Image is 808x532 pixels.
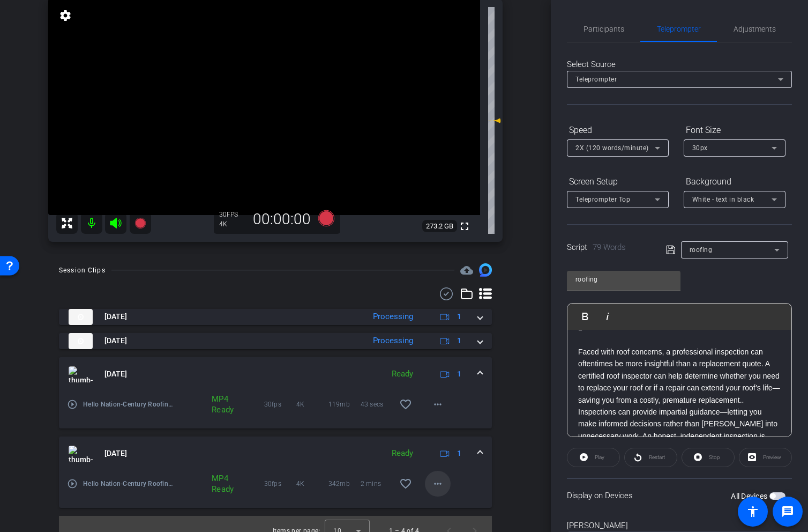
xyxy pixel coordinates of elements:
span: Participants [583,25,624,33]
mat-icon: favorite_border [399,398,412,411]
span: [DATE] [104,368,127,380]
span: 79 Words [593,242,626,252]
mat-expansion-panel-header: thumb-nail[DATE]Ready1 [59,437,492,471]
button: Italic (⌘I) [597,306,618,327]
span: [DATE] [104,448,127,459]
span: 1 [457,335,461,346]
mat-icon: cloud_upload [460,264,473,277]
div: Ready [386,447,418,460]
mat-icon: accessibility [746,505,759,518]
div: Speed [567,121,669,139]
mat-icon: more_horiz [431,477,444,490]
div: 30 [219,210,246,219]
div: thumb-nail[DATE]Ready1 [59,391,492,428]
span: 2X (120 words/minute) [575,144,649,152]
div: Select Source [567,58,792,71]
div: [PERSON_NAME] [567,520,792,532]
span: 273.2 GB [422,220,457,233]
div: 4K [219,220,246,228]
mat-expansion-panel-header: thumb-nail[DATE]Processing1 [59,309,492,325]
img: thumb-nail [69,366,93,382]
mat-icon: more_horiz [431,398,444,411]
img: thumb-nail [69,309,93,325]
img: Session clips [479,263,492,276]
span: Teleprompter Top [575,196,630,203]
img: thumb-nail [69,446,93,462]
div: thumb-nail[DATE]Ready1 [59,471,492,508]
mat-icon: play_circle_outline [67,478,78,489]
span: 30px [692,144,708,152]
span: 342mb [328,478,361,489]
div: Background [684,173,785,191]
div: MP4 Ready [206,394,233,415]
mat-icon: 0 dB [488,114,501,127]
span: roofing [690,246,713,254]
span: Adjustments [734,25,776,33]
span: 43 secs [361,399,393,410]
mat-expansion-panel-header: thumb-nail[DATE]Ready1 [59,357,492,391]
span: [DATE] [104,335,127,346]
span: 4K [296,478,328,489]
mat-icon: favorite_border [399,477,412,490]
div: Screen Setup [567,173,669,191]
div: Processing [368,311,418,323]
p: Faced with roof concerns, a professional inspection can oftentimes be more insightful than a repl... [578,346,781,466]
label: All Devices [731,491,769,501]
input: Title [575,273,672,286]
span: [DATE] [104,311,127,322]
div: Session Clips [59,265,106,276]
div: Script [567,241,651,254]
div: Display on Devices [567,478,792,513]
span: Hello Nation-Century Roofing--2025-08-20-14-25-32-198-0 [83,399,175,410]
span: 4K [296,399,328,410]
div: Font Size [684,121,785,139]
mat-expansion-panel-header: thumb-nail[DATE]Processing1 [59,333,492,349]
span: FPS [227,211,238,218]
span: 2 mins [361,478,393,489]
span: Hello Nation-Century Roofing--2025-08-20-14-08-29-906-0 [83,478,175,489]
span: Destinations for your clips [460,263,473,276]
div: MP4 Ready [206,473,233,494]
span: 30fps [264,478,296,489]
img: thumb-nail [69,333,93,349]
div: 00:00:00 [246,210,318,228]
mat-icon: fullscreen [458,220,471,233]
div: Ready [386,368,418,380]
span: 1 [457,368,461,380]
span: 119mb [328,399,361,410]
span: 1 [457,311,461,322]
div: Processing [368,335,418,347]
span: 1 [457,448,461,459]
mat-icon: message [781,505,794,518]
span: White - text in black [692,196,754,203]
button: Bold (⌘B) [575,306,595,327]
span: Teleprompter [575,76,617,83]
span: 30fps [264,399,296,410]
span: Teleprompter [657,25,701,33]
mat-icon: play_circle_outline [67,399,78,410]
mat-icon: settings [58,9,73,22]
